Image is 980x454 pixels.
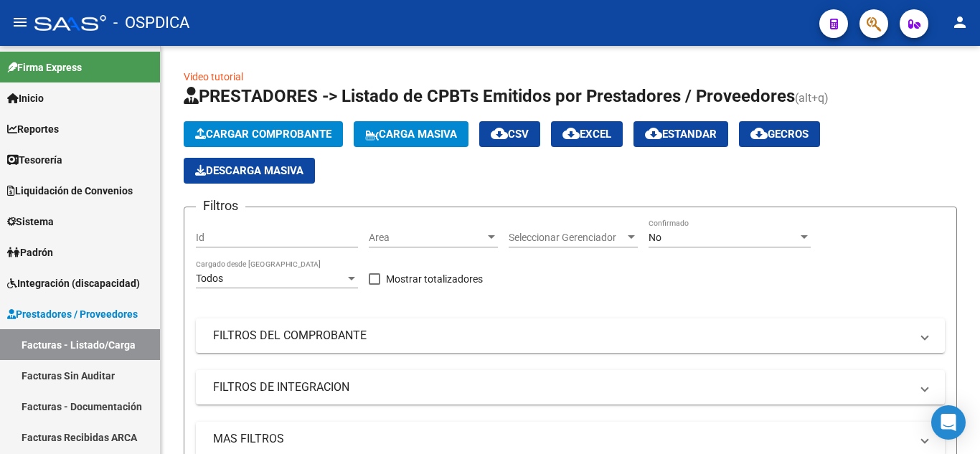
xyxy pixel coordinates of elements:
mat-expansion-panel-header: FILTROS DEL COMPROBANTE [196,318,945,353]
mat-expansion-panel-header: FILTROS DE INTEGRACION [196,370,945,405]
span: Gecros [750,128,809,141]
button: Estandar [633,121,728,147]
span: - OSPDICA [113,7,189,39]
button: Carga Masiva [354,121,468,147]
span: Tesorería [7,152,62,168]
span: EXCEL [562,128,611,141]
button: EXCEL [551,121,623,147]
mat-panel-title: MAS FILTROS [213,431,910,447]
span: Integración (discapacidad) [7,275,140,291]
app-download-masive: Descarga masiva de comprobantes (adjuntos) [184,158,315,184]
span: Sistema [7,214,54,230]
span: Liquidación de Convenios [7,183,133,199]
mat-icon: cloud_download [645,125,662,142]
span: Area [369,232,485,244]
mat-panel-title: FILTROS DEL COMPROBANTE [213,328,910,344]
button: Gecros [739,121,820,147]
button: CSV [479,121,540,147]
span: PRESTADORES -> Listado de CPBTs Emitidos por Prestadores / Proveedores [184,86,795,106]
span: Descarga Masiva [195,164,303,177]
span: Todos [196,273,223,284]
span: Padrón [7,245,53,260]
div: Open Intercom Messenger [931,405,966,440]
span: CSV [491,128,529,141]
span: Estandar [645,128,717,141]
span: Inicio [7,90,44,106]
span: (alt+q) [795,91,829,105]
mat-icon: cloud_download [750,125,768,142]
button: Descarga Masiva [184,158,315,184]
span: Seleccionar Gerenciador [509,232,625,244]
span: No [649,232,661,243]
button: Cargar Comprobante [184,121,343,147]
span: Cargar Comprobante [195,128,331,141]
span: Prestadores / Proveedores [7,306,138,322]
span: Reportes [7,121,59,137]
mat-panel-title: FILTROS DE INTEGRACION [213,379,910,395]
h3: Filtros [196,196,245,216]
span: Carga Masiva [365,128,457,141]
span: Mostrar totalizadores [386,270,483,288]
a: Video tutorial [184,71,243,82]
mat-icon: cloud_download [491,125,508,142]
span: Firma Express [7,60,82,75]
mat-icon: menu [11,14,29,31]
mat-icon: cloud_download [562,125,580,142]
mat-icon: person [951,14,969,31]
